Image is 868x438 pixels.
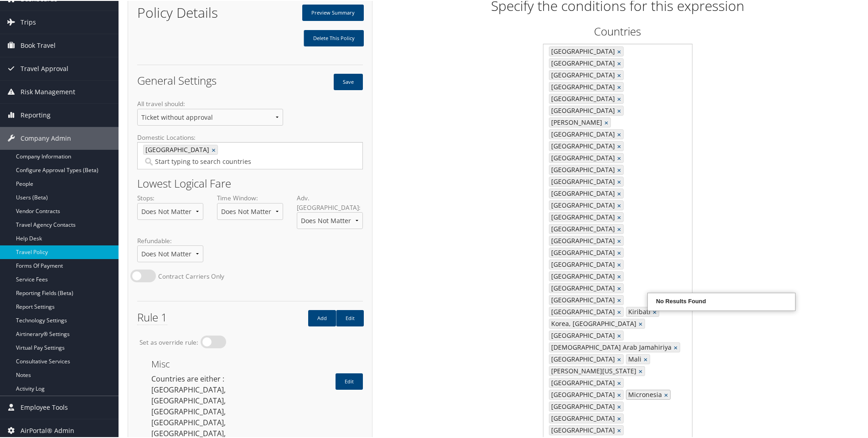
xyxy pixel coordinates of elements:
select: Refundable: [137,244,203,261]
a: × [617,259,623,268]
a: × [604,117,610,126]
small: Countries [594,23,641,38]
select: Time Window: [217,202,283,219]
a: × [617,283,623,292]
span: Kiribati [626,306,651,316]
span: [GEOGRAPHIC_DATA] [549,330,615,339]
a: × [617,401,623,410]
a: × [617,200,623,209]
span: [GEOGRAPHIC_DATA] [549,295,615,304]
a: × [639,318,645,327]
a: × [617,70,623,79]
a: Edit [336,372,363,389]
a: Edit [336,309,364,326]
span: Korea, [GEOGRAPHIC_DATA] [549,318,636,327]
a: × [617,389,623,398]
a: × [617,377,623,387]
span: Travel Approval [21,56,68,79]
span: [GEOGRAPHIC_DATA] [549,164,615,173]
span: [GEOGRAPHIC_DATA] [549,354,615,363]
span: [GEOGRAPHIC_DATA] [549,129,615,138]
a: × [617,330,623,339]
span: Book Travel [21,33,56,56]
span: [GEOGRAPHIC_DATA] [549,58,615,67]
a: × [617,58,623,67]
span: [GEOGRAPHIC_DATA] [549,70,615,79]
a: × [617,413,623,422]
h3: Misc [151,359,363,368]
span: [GEOGRAPHIC_DATA] [549,377,615,387]
span: [GEOGRAPHIC_DATA] [549,188,615,197]
select: Stops: [137,202,203,219]
label: Adv. [GEOGRAPHIC_DATA]: [297,193,363,235]
a: × [617,141,623,150]
span: [GEOGRAPHIC_DATA] [549,271,615,280]
select: Adv. [GEOGRAPHIC_DATA]: [297,211,363,228]
a: × [617,425,623,434]
span: Risk Management [21,80,75,102]
span: [GEOGRAPHIC_DATA] [549,153,615,162]
a: × [617,212,623,221]
h2: Lowest Logical Fare [137,177,363,188]
label: Domestic Locations: [137,132,363,176]
a: Preview Summary [302,4,364,20]
span: [GEOGRAPHIC_DATA] [549,283,615,292]
span: [GEOGRAPHIC_DATA] [549,247,615,256]
a: × [664,389,670,398]
div: No Results Found [649,296,794,305]
label: All travel should: [137,98,283,132]
span: [GEOGRAPHIC_DATA] [549,212,615,221]
span: [GEOGRAPHIC_DATA] [549,200,615,209]
a: Add [308,309,336,326]
button: Save [334,73,363,89]
span: [GEOGRAPHIC_DATA] [549,401,615,410]
span: [GEOGRAPHIC_DATA] [549,105,615,114]
span: [GEOGRAPHIC_DATA] [549,224,615,233]
a: × [653,306,659,316]
a: × [617,164,623,173]
label: Refundable: [137,235,203,269]
span: Trips [21,10,36,33]
h1: Policy Details [137,5,243,19]
span: Rule 1 [137,309,167,324]
span: Company Admin [21,126,71,149]
span: [GEOGRAPHIC_DATA] [549,425,615,434]
a: × [617,235,623,244]
span: Reporting [21,103,51,126]
span: [GEOGRAPHIC_DATA] [144,144,209,153]
a: × [617,295,623,304]
a: Delete This Policy [304,29,364,46]
a: × [212,144,217,153]
a: × [617,354,623,363]
label: Time Window: [217,193,283,226]
a: × [617,153,623,162]
span: [GEOGRAPHIC_DATA] [549,235,615,244]
a: × [617,46,623,55]
span: Micronesia [626,389,662,398]
a: × [617,105,623,114]
a: × [674,342,680,351]
span: [GEOGRAPHIC_DATA] [549,81,615,91]
a: × [617,224,623,233]
span: [PERSON_NAME][US_STATE] [549,366,636,375]
span: [PERSON_NAME] [549,117,602,126]
a: × [617,306,623,316]
span: [GEOGRAPHIC_DATA] [549,413,615,422]
span: [GEOGRAPHIC_DATA] [549,259,615,268]
span: [GEOGRAPHIC_DATA] [549,93,615,102]
span: Mali [626,354,641,363]
span: [GEOGRAPHIC_DATA] [549,306,615,316]
a: × [617,81,623,91]
label: Contract Carriers Only [158,271,224,280]
h2: General Settings [137,74,243,85]
span: [DEMOGRAPHIC_DATA] Arab Jamahiriya [549,342,672,351]
label: Stops: [137,193,203,226]
a: × [617,129,623,138]
span: [GEOGRAPHIC_DATA] [549,176,615,185]
label: Set as override rule: [139,337,198,346]
span: [GEOGRAPHIC_DATA] [549,141,615,150]
span: [GEOGRAPHIC_DATA] [549,46,615,55]
input: Domestic Locations:[GEOGRAPHIC_DATA]× [143,156,303,165]
span: Employee Tools [21,395,68,418]
a: × [617,188,623,197]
